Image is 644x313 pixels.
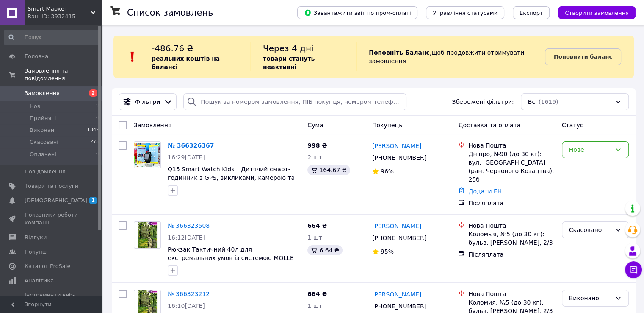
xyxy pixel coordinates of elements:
span: Збережені фільтри: [452,98,514,106]
span: (1619) [539,98,558,105]
a: Q15 Smart Watch Kids – Дитячий смарт-годинник з GPS, викликами, камерою та ліхтариком [168,166,295,190]
div: Нова Пошта [468,141,555,150]
button: Створити замовлення [558,6,636,19]
span: 1342 [87,126,99,134]
span: Каталог ProSale [25,263,70,270]
span: 16:10[DATE] [168,302,205,309]
span: Завантажити звіт по пром-оплаті [304,9,411,17]
span: 2 [89,89,97,97]
span: Аналітика [25,277,54,285]
button: Управління статусами [426,6,504,19]
div: 6.64 ₴ [307,245,342,255]
a: Створити замовлення [550,9,636,16]
b: Поповніть Баланс [369,49,430,56]
span: Фільтри [135,98,160,106]
span: Замовлення [134,122,171,129]
span: Smart Маркет [28,5,91,13]
div: Виконано [569,293,611,303]
a: [PERSON_NAME] [372,290,421,299]
span: Управління статусами [433,10,498,16]
div: Ваш ID: 3932415 [28,13,102,20]
span: Через 4 дні [263,43,314,53]
span: Оплачені [30,151,56,158]
span: Виконані [30,126,56,134]
div: [PHONE_NUMBER] [370,300,428,312]
a: № 366326367 [168,142,214,149]
div: [PHONE_NUMBER] [370,152,428,164]
span: Замовлення та повідомлення [25,67,102,82]
span: Прийняті [30,115,56,122]
span: 2 [96,103,99,110]
div: Нова Пошта [468,290,555,298]
input: Пошук за номером замовлення, ПІБ покупця, номером телефону, Email, номером накладної [183,93,406,110]
div: Післяплата [468,199,555,207]
span: 16:12[DATE] [168,234,205,241]
span: Показники роботи компанії [25,211,78,226]
span: Відгуки [25,234,47,241]
b: реальних коштів на балансі [152,55,220,70]
div: Нова Пошта [468,221,555,230]
a: Поповнити баланс [545,48,621,65]
span: 664 ₴ [307,222,327,229]
span: 1 [89,197,97,204]
a: [PERSON_NAME] [372,222,421,230]
img: Фото товару [138,222,158,248]
span: Головна [25,53,48,60]
span: 1 шт. [307,234,324,241]
span: Створити замовлення [565,10,629,16]
div: , щоб продовжити отримувати замовлення [356,42,545,71]
a: Додати ЕН [468,188,502,195]
span: -486.76 ₴ [152,43,193,53]
div: Нове [569,145,611,154]
span: 275 [90,138,99,146]
span: Повідомлення [25,168,66,176]
span: Експорт [520,10,543,16]
b: Поповнити баланс [554,53,612,60]
span: Доставка та оплата [458,122,520,129]
input: Пошук [4,30,100,45]
span: Замовлення [25,89,60,97]
span: 0 [96,151,99,158]
span: Покупець [372,122,402,129]
span: Всі [528,98,537,106]
span: Покупці [25,248,47,256]
div: [PHONE_NUMBER] [370,232,428,244]
a: Рюкзак Тактичний 40л для екстремальних умов із системою MOLLE Хакі [168,246,294,270]
span: [DEMOGRAPHIC_DATA] [25,197,87,204]
a: Фото товару [134,221,161,249]
div: Коломыя, №5 (до 30 кг): бульв. [PERSON_NAME], 2/3 [468,230,555,247]
span: Нові [30,103,42,110]
h1: Список замовлень [127,8,213,18]
span: Статус [562,122,583,129]
span: 1 шт. [307,302,324,309]
a: № 366323508 [168,222,210,229]
span: 96% [381,168,394,175]
img: :exclamation: [126,50,139,63]
a: № 366323212 [168,291,210,297]
button: Завантажити звіт по пром-оплаті [297,6,417,19]
span: 998 ₴ [307,142,327,149]
img: Фото товару [134,143,160,167]
div: Дніпро, №90 (до 30 кг): вул. [GEOGRAPHIC_DATA] (ран. Червоного Козацтва), 25б [468,150,555,184]
b: товари стануть неактивні [263,55,315,70]
span: 2 шт. [307,154,324,161]
span: 0 [96,115,99,122]
span: 664 ₴ [307,291,327,297]
button: Чат з покупцем [625,261,642,278]
span: Cума [307,122,323,129]
span: Скасовані [30,138,58,146]
a: [PERSON_NAME] [372,142,421,150]
span: 95% [381,248,394,255]
span: Інструменти веб-майстра та SEO [25,291,78,307]
span: Товари та послуги [25,182,78,190]
a: Фото товару [134,141,161,168]
span: 16:29[DATE] [168,154,205,161]
button: Експорт [513,6,550,19]
div: 164.67 ₴ [307,165,350,175]
div: Скасовано [569,225,611,235]
div: Післяплата [468,250,555,259]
